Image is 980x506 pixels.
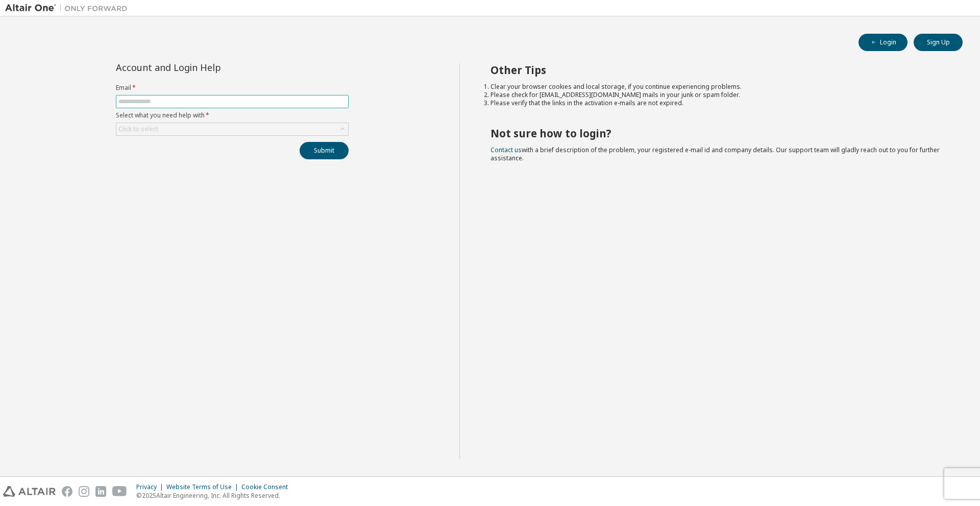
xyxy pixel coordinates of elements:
[300,142,349,159] button: Submit
[112,486,127,497] img: youtube.svg
[116,84,349,92] label: Email
[491,127,945,140] h2: Not sure how to login?
[116,63,302,71] div: Account and Login Help
[118,125,158,133] div: Click to select
[79,486,89,497] img: instagram.svg
[136,491,294,500] p: © 2025 Altair Engineering, Inc. All Rights Reserved.
[62,486,72,497] img: facebook.svg
[5,3,133,13] img: Altair One
[491,146,940,162] span: with a brief description of the problem, your registered e-mail id and company details. Our suppo...
[241,483,294,491] div: Cookie Consent
[491,91,945,99] li: Please check for [EMAIL_ADDRESS][DOMAIN_NAME] mails in your junk or spam folder.
[95,486,106,497] img: linkedin.svg
[859,34,908,51] button: Login
[491,83,945,91] li: Clear your browser cookies and local storage, if you continue experiencing problems.
[491,99,945,107] li: Please verify that the links in the activation e-mails are not expired.
[116,123,348,135] div: Click to select
[491,146,522,154] a: Contact us
[116,111,349,119] label: Select what you need help with
[166,483,241,491] div: Website Terms of Use
[136,483,166,491] div: Privacy
[491,63,945,77] h2: Other Tips
[914,34,963,51] button: Sign Up
[3,486,56,497] img: altair_logo.svg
